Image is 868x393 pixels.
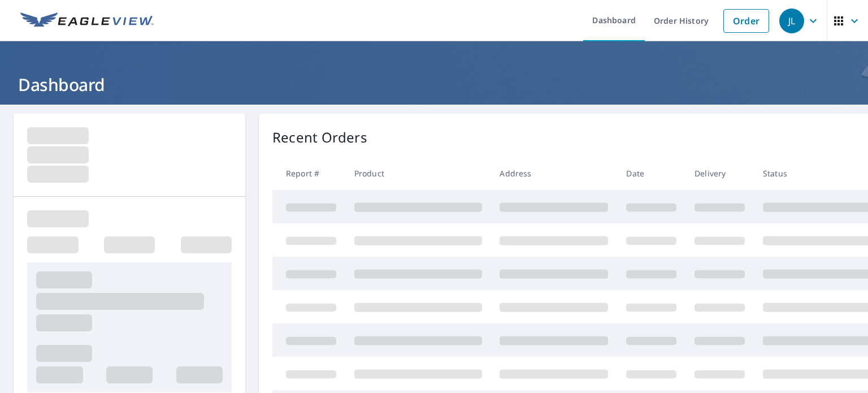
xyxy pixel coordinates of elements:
[685,157,754,190] th: Delivery
[617,157,685,190] th: Date
[272,127,367,148] p: Recent Orders
[272,157,345,190] th: Report #
[491,157,617,190] th: Address
[345,157,491,190] th: Product
[20,12,154,29] img: EV Logo
[723,9,769,33] a: Order
[14,73,854,96] h1: Dashboard
[779,8,804,33] div: JL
